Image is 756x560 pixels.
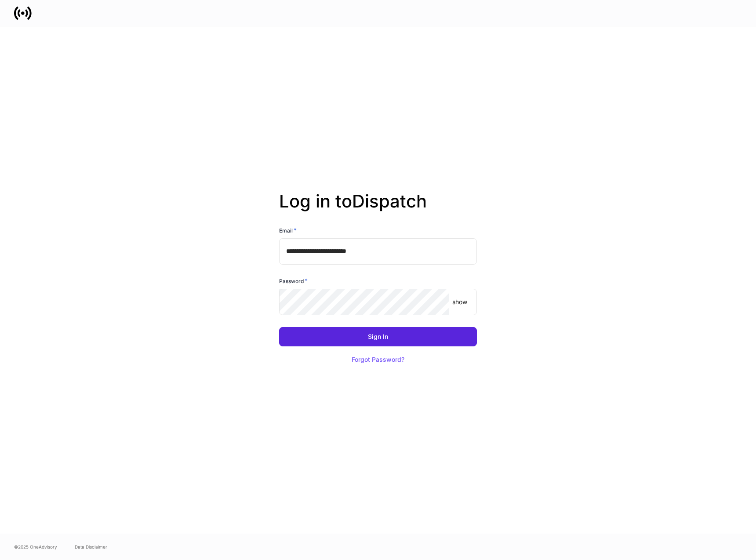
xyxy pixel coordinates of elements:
h6: Email [279,226,297,235]
a: Data Disclaimer [75,543,107,550]
p: show [452,298,467,306]
h6: Password [279,276,308,285]
button: Sign In [279,327,477,346]
span: © 2025 OneAdvisory [14,543,57,550]
h2: Log in to Dispatch [279,191,477,226]
div: Forgot Password? [352,356,404,363]
div: Sign In [368,334,388,340]
button: Forgot Password? [341,350,415,369]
